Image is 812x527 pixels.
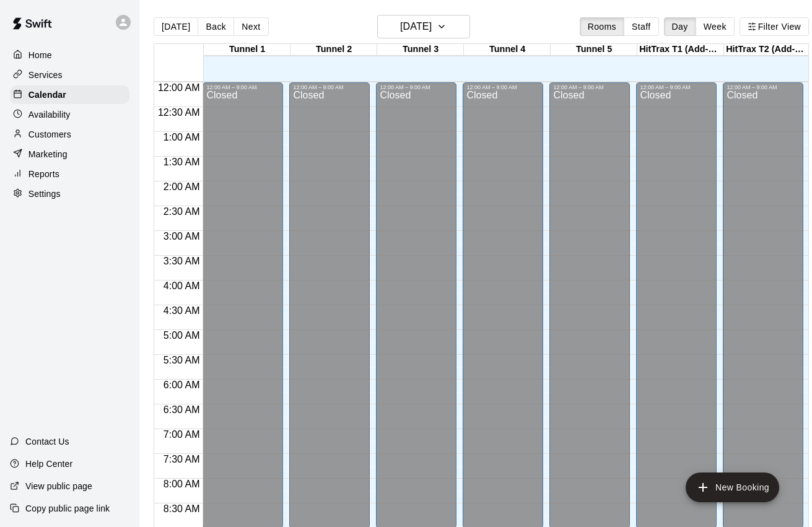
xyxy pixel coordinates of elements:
div: 12:00 AM – 9:00 AM [206,84,279,90]
div: 12:00 AM – 9:00 AM [293,84,366,90]
p: Reports [28,168,59,180]
p: Copy public page link [25,502,110,515]
a: Settings [10,185,129,203]
div: Tunnel 2 [290,44,377,56]
p: Customers [28,128,71,141]
h6: [DATE] [400,18,432,35]
a: Calendar [10,85,129,104]
button: [DATE] [154,17,198,36]
button: Week [696,17,735,36]
span: 7:00 AM [160,429,203,440]
span: 12:00 AM [155,82,203,93]
p: Services [28,69,63,81]
span: 6:00 AM [160,380,203,390]
span: 2:00 AM [160,181,203,192]
button: [DATE] [377,15,470,38]
span: 1:30 AM [160,157,203,167]
span: 8:00 AM [160,479,203,489]
p: Home [28,49,52,61]
button: add [686,473,779,502]
div: HitTrax T2 (Add-On Service) [724,44,811,56]
p: Calendar [28,89,66,101]
p: Settings [28,188,61,200]
p: Contact Us [25,435,69,448]
a: Availability [10,105,129,124]
p: View public page [25,480,92,492]
div: Tunnel 4 [464,44,551,56]
div: Tunnel 5 [551,44,637,56]
a: Marketing [10,145,129,163]
p: Help Center [25,458,72,470]
a: Reports [10,165,129,183]
div: 12:00 AM – 9:00 AM [466,84,539,90]
span: 4:30 AM [160,305,203,316]
div: 12:00 AM – 9:00 AM [727,84,800,90]
div: Tunnel 1 [204,44,290,56]
span: 3:30 AM [160,256,203,266]
span: 12:30 AM [155,107,203,118]
p: Availability [28,108,71,121]
span: 5:00 AM [160,330,203,341]
a: Customers [10,125,129,144]
a: Home [10,46,129,64]
span: 3:00 AM [160,231,203,242]
span: 7:30 AM [160,454,203,464]
span: 4:00 AM [160,281,203,291]
span: 6:30 AM [160,404,203,415]
span: 8:30 AM [160,503,203,514]
p: Marketing [28,148,68,160]
a: Services [10,66,129,84]
span: 2:30 AM [160,206,203,217]
button: Staff [624,17,659,36]
button: Day [664,17,696,36]
span: 5:30 AM [160,355,203,365]
div: 12:00 AM – 9:00 AM [640,84,713,90]
div: 12:00 AM – 9:00 AM [380,84,453,90]
button: Back [198,17,234,36]
span: 1:00 AM [160,132,203,142]
div: 12:00 AM – 9:00 AM [553,84,626,90]
button: Next [234,17,268,36]
div: HitTrax T1 (Add-On Service) [637,44,724,56]
button: Filter View [740,17,809,36]
button: Rooms [580,17,624,36]
div: Tunnel 3 [377,44,464,56]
